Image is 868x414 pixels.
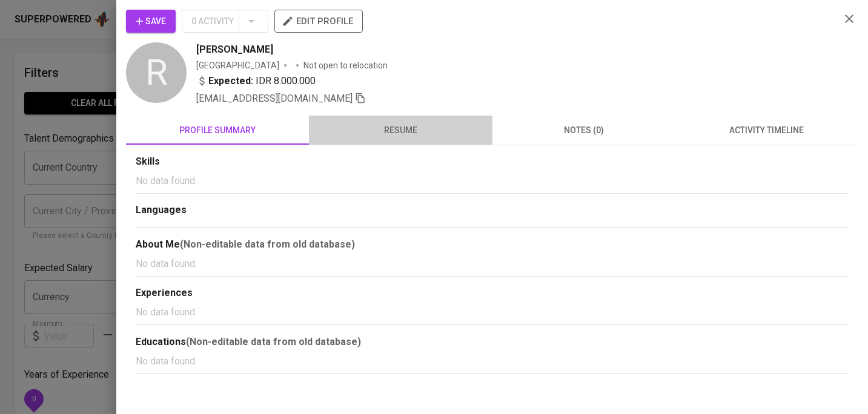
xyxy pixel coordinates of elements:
div: Skills [136,155,849,169]
p: Not open to relocation [303,59,388,71]
div: Educations [136,335,849,349]
div: About Me [136,237,849,252]
span: [PERSON_NAME] [196,42,273,57]
b: (Non-editable data from old database) [186,336,361,347]
div: R [126,42,187,103]
p: No data found. [136,257,849,271]
div: IDR 8.000.000 [196,74,316,88]
b: (Non-editable data from old database) [180,238,355,250]
span: resume [316,123,485,138]
div: Languages [136,203,849,217]
span: activity timeline [683,123,851,138]
span: edit profile [284,13,353,29]
div: [GEOGRAPHIC_DATA] [196,59,279,71]
p: No data found. [136,354,849,369]
button: edit profile [274,10,363,33]
p: No data found. [136,174,849,188]
b: Expected: [208,74,253,88]
span: profile summary [133,123,302,138]
span: [EMAIL_ADDRESS][DOMAIN_NAME] [196,93,353,104]
a: edit profile [274,16,363,25]
p: No data found. [136,305,849,320]
span: notes (0) [500,123,668,138]
div: Experiences [136,286,849,300]
button: Save [126,10,176,33]
span: Save [136,14,166,29]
